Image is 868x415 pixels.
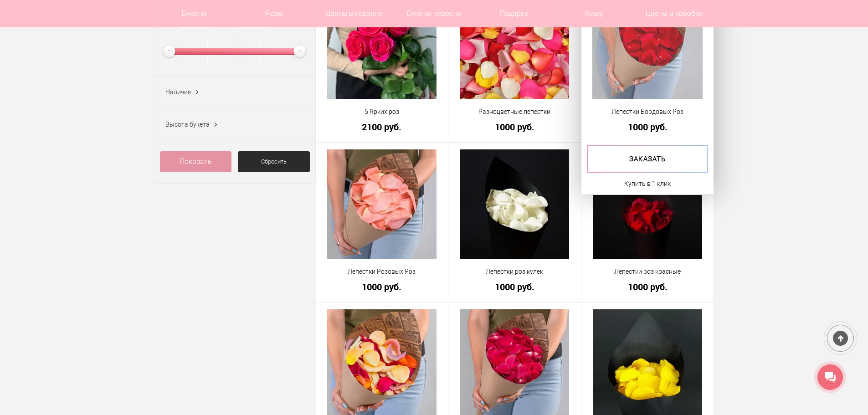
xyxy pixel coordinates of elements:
a: 1000 руб. [322,282,442,292]
a: Разноцветные лепестки [454,107,575,117]
span: Высота букета [165,121,210,128]
a: 1000 руб. [454,122,575,132]
a: Сбросить [238,151,310,172]
a: Показать [160,151,232,172]
a: Лепестки Бордовых Роз [587,107,708,117]
span: Наличие [165,88,191,96]
img: Лепестки роз кулек [460,149,569,259]
a: 2100 руб. [322,122,442,132]
a: Лепестки роз красные [587,267,708,277]
a: Лепестки Розовых Роз [322,267,442,277]
a: Лепестки роз кулек [454,267,575,277]
a: 5 Ярких роз [322,107,442,117]
a: 1000 руб. [587,122,708,132]
a: 1000 руб. [454,282,575,292]
img: Лепестки роз красные [593,149,702,259]
a: 1000 руб. [587,282,708,292]
a: Купить в 1 клик [624,178,671,189]
img: Лепестки Розовых Роз [327,149,437,259]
